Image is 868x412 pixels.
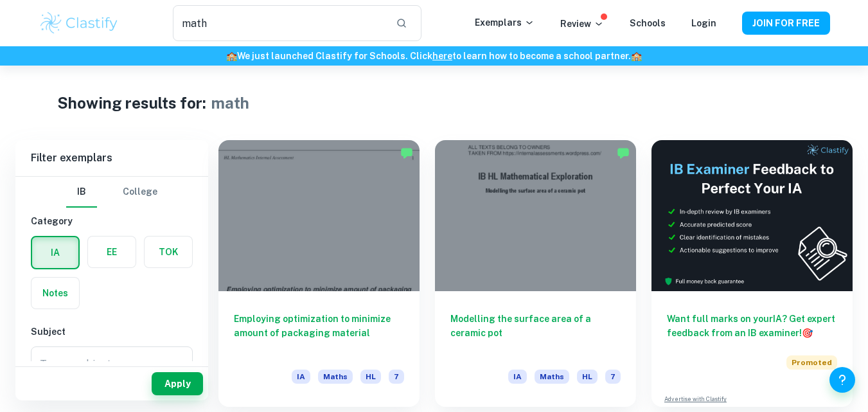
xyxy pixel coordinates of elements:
[802,328,813,338] span: 🎯
[3,49,865,63] h6: We just launched Clastify for Schools. Click to learn how to become a school partner.
[15,140,208,176] h6: Filter exemplars
[605,370,621,384] span: 7
[66,177,157,208] div: Filter type choice
[829,367,855,393] button: Help and Feedback
[173,5,385,41] input: Search for any exemplars...
[508,370,527,384] span: IA
[31,214,193,228] h6: Category
[226,51,237,61] span: 🏫
[450,312,621,354] h6: Modelling the surface area of a ceramic pot
[234,312,404,354] h6: Employing optimization to minimize amount of packaging material
[560,17,604,31] p: Review
[535,370,569,384] span: Maths
[475,15,535,30] p: Exemplars
[218,140,420,407] a: Employing optimization to minimize amount of packaging materialIAMathsHL7
[630,18,666,28] a: Schools
[145,237,192,267] button: TOK
[691,18,716,28] a: Login
[577,370,598,384] span: HL
[651,140,853,407] a: Want full marks on yourIA? Get expert feedback from an IB examiner!PromotedAdvertise with Clastify
[400,147,413,159] img: Marked
[664,395,727,404] a: Advertise with Clastify
[742,12,830,35] button: JOIN FOR FREE
[360,370,381,384] span: HL
[39,10,120,36] img: Clastify logo
[786,355,837,370] span: Promoted
[389,370,404,384] span: 7
[123,177,157,208] button: College
[57,91,206,114] h1: Showing results for:
[32,237,78,268] button: IA
[617,147,630,159] img: Marked
[31,278,79,309] button: Notes
[631,51,642,61] span: 🏫
[435,140,636,407] a: Modelling the surface area of a ceramic potIAMathsHL7
[211,91,249,114] h1: math
[31,325,193,339] h6: Subject
[667,312,837,340] h6: Want full marks on your IA ? Get expert feedback from an IB examiner!
[88,237,136,267] button: EE
[432,51,452,61] a: here
[170,355,188,373] button: Open
[318,370,353,384] span: Maths
[292,370,310,384] span: IA
[152,372,203,395] button: Apply
[66,177,97,208] button: IB
[651,140,853,291] img: Thumbnail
